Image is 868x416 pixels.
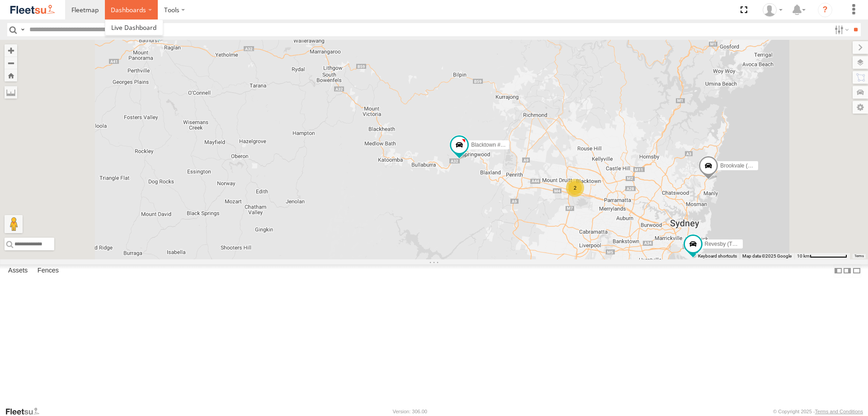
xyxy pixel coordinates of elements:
[5,44,17,57] button: Zoom in
[853,101,868,114] label: Map Settings
[471,142,567,148] span: Blacktown #1 (T09 - [PERSON_NAME])
[33,264,63,277] label: Fences
[5,86,17,99] label: Measure
[393,409,427,414] div: Version: 306.00
[815,409,863,414] a: Terms and Conditions
[720,163,808,169] span: Brookvale (T10 - [PERSON_NAME])
[5,57,17,69] button: Zoom out
[705,241,790,247] span: Revesby (T07 - [PERSON_NAME])
[843,264,852,277] label: Dock Summary Table to the Right
[831,23,850,36] label: Search Filter Options
[698,253,737,259] button: Keyboard shortcuts
[19,23,26,36] label: Search Query
[5,69,17,81] button: Zoom Home
[759,3,786,17] div: Brett Andersen
[794,253,850,259] button: Map scale: 10 km per 79 pixels
[742,253,792,258] span: Map data ©2025 Google
[773,409,863,414] div: © Copyright 2025 -
[854,254,864,258] a: Terms (opens in new tab)
[852,264,861,277] label: Hide Summary Table
[834,264,843,277] label: Dock Summary Table to the Left
[818,3,832,17] i: ?
[5,215,23,233] button: Drag Pegman onto the map to open Street View
[797,253,810,258] span: 10 km
[5,407,47,416] a: Visit our Website
[566,179,584,197] div: 2
[9,4,56,16] img: fleetsu-logo-horizontal.svg
[4,264,32,277] label: Assets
